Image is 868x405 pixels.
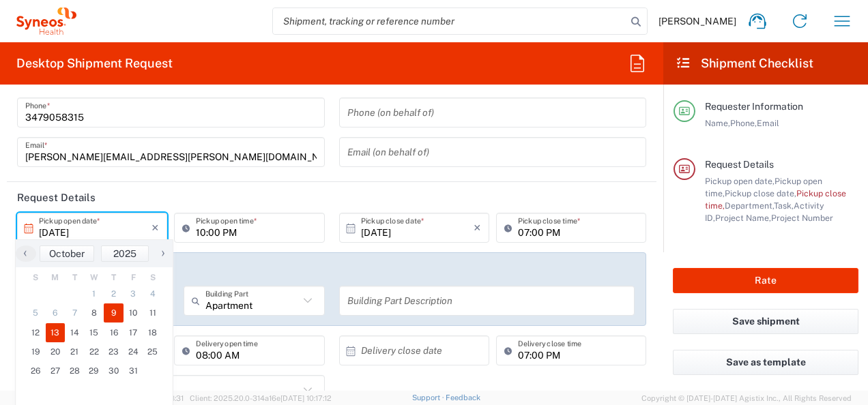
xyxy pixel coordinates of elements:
[26,323,46,342] span: 12
[26,342,46,361] span: 19
[190,394,332,402] span: Client: 2025.20.0-314a16e
[104,323,124,342] span: 16
[16,245,173,262] bs-datepicker-navigation-view: ​ ​ ​
[676,55,813,72] h2: Shipment Checklist
[16,55,173,72] h2: Desktop Shipment Request
[104,303,124,322] span: 9
[124,271,143,284] th: weekday
[65,361,85,380] span: 28
[104,284,124,303] span: 2
[143,342,162,361] span: 25
[143,303,162,322] span: 11
[474,217,481,239] i: ×
[757,118,779,128] span: Email
[85,323,104,342] span: 15
[40,245,94,262] button: October
[46,361,66,380] span: 27
[151,217,159,239] i: ×
[412,393,446,402] a: Support
[124,361,143,380] span: 31
[17,191,96,205] h2: Request Details
[705,159,774,170] span: Request Details
[113,248,136,259] span: 2025
[143,323,162,342] span: 18
[774,200,794,211] span: Task,
[49,248,85,259] span: October
[46,342,66,361] span: 20
[85,342,104,361] span: 22
[104,361,124,380] span: 30
[280,394,332,402] span: [DATE] 10:17:12
[725,188,796,198] span: Pickup close date,
[705,118,730,128] span: Name,
[730,118,757,128] span: Phone,
[16,245,36,262] button: ‹
[85,361,104,380] span: 29
[124,342,143,361] span: 24
[85,284,104,303] span: 1
[153,245,173,261] span: ›
[65,271,85,284] th: weekday
[673,350,858,375] button: Save as template
[85,271,104,284] th: weekday
[446,393,480,402] a: Feedback
[65,303,85,322] span: 7
[705,101,803,112] span: Requester Information
[143,284,162,303] span: 4
[46,323,66,342] span: 13
[104,342,124,361] span: 23
[65,342,85,361] span: 21
[705,176,775,186] span: Pickup open date,
[85,303,104,322] span: 8
[152,245,173,262] button: ›
[659,15,736,27] span: [PERSON_NAME]
[46,271,66,284] th: weekday
[124,303,143,322] span: 10
[124,323,143,342] span: 17
[26,271,46,284] th: weekday
[725,200,774,211] span: Department,
[641,392,852,404] span: Copyright © [DATE]-[DATE] Agistix Inc., All Rights Reserved
[104,271,124,284] th: weekday
[673,268,858,293] button: Rate
[771,213,833,223] span: Project Number
[101,245,149,262] button: 2025
[273,8,626,34] input: Shipment, tracking or reference number
[46,303,66,322] span: 6
[673,309,858,334] button: Save shipment
[715,213,771,223] span: Project Name,
[124,284,143,303] span: 3
[26,303,46,322] span: 5
[65,323,85,342] span: 14
[15,245,35,261] span: ‹
[143,271,162,284] th: weekday
[26,361,46,380] span: 26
